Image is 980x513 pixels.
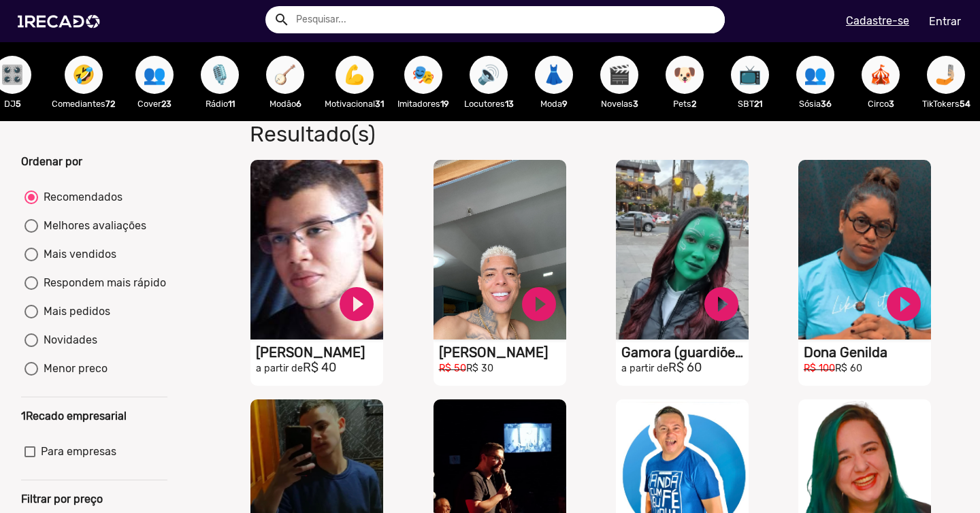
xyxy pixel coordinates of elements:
a: play_circle_filled [883,284,924,325]
b: 23 [161,99,171,109]
span: 🤳🏼 [934,56,958,94]
span: 👥 [804,56,827,94]
h1: [PERSON_NAME] [439,344,566,361]
p: Sósia [789,97,841,110]
span: 🎬 [608,56,631,94]
b: 9 [562,99,568,109]
small: R$ 100 [804,363,835,374]
b: 6 [296,99,301,109]
b: 1Recado empresarial [21,410,127,423]
h1: Dona Genilda [804,344,931,361]
button: 📺 [731,56,769,94]
button: 🎬 [600,56,638,94]
input: Pesquisar... [286,6,725,33]
b: Filtrar por preço [21,493,103,506]
button: 🎪 [862,56,900,94]
button: 🎙️ [201,56,239,94]
h1: Resultado(s) [240,121,706,147]
h1: [PERSON_NAME] [256,344,383,361]
span: 🎙️ [208,56,231,94]
button: 👥 [135,56,174,94]
p: Circo [855,97,906,110]
span: 🎪 [869,56,892,94]
p: Cover [129,97,180,110]
div: Mais pedidos [38,303,110,320]
p: SBT [724,97,776,110]
button: 🔊 [470,56,508,94]
div: Melhores avaliações [38,218,146,234]
p: Rádio [194,97,246,110]
div: Recomendados [38,189,122,205]
span: 🎛️ [1,56,24,94]
div: Novidades [38,332,97,348]
p: Motivacional [325,97,384,110]
p: Novelas [593,97,645,110]
h2: R$ 60 [621,361,749,376]
span: 👗 [542,56,566,94]
small: R$ 60 [835,363,862,374]
button: 🎭 [404,56,442,94]
span: Para empresas [41,444,116,460]
b: 36 [821,99,832,109]
button: 👥 [796,56,834,94]
b: 21 [754,99,762,109]
a: play_circle_filled [701,284,742,325]
span: 🪕 [274,56,297,94]
button: 👗 [535,56,573,94]
button: 🤳🏼 [927,56,965,94]
span: 👥 [143,56,166,94]
h1: Gamora (guardiões Da Galáxia) [621,344,749,361]
div: Mais vendidos [38,246,116,263]
b: 54 [960,99,970,109]
span: 🔊 [477,56,500,94]
p: TikTokers [920,97,972,110]
b: 72 [105,99,115,109]
b: 13 [505,99,514,109]
h2: R$ 40 [256,361,383,376]
button: 🐶 [666,56,704,94]
button: 💪 [336,56,374,94]
p: Moda [528,97,580,110]
b: 2 [691,99,696,109]
span: 🎭 [412,56,435,94]
b: 3 [633,99,638,109]
p: Locutores [463,97,514,110]
small: R$ 30 [466,363,493,374]
button: 🪕 [266,56,304,94]
div: Menor preco [38,361,108,377]
span: 🤣 [72,56,95,94]
p: Imitadores [397,97,449,110]
u: Cadastre-se [846,14,909,27]
small: R$ 50 [439,363,466,374]
b: Ordenar por [21,155,82,168]
a: Entrar [920,10,970,33]
p: Modão [259,97,311,110]
b: 5 [16,99,21,109]
video: S1RECADO vídeos dedicados para fãs e empresas [798,160,931,340]
b: 31 [375,99,384,109]
video: S1RECADO vídeos dedicados para fãs e empresas [434,160,566,340]
span: 💪 [343,56,366,94]
video: S1RECADO vídeos dedicados para fãs e empresas [616,160,749,340]
small: a partir de [621,363,668,374]
p: Comediantes [52,97,115,110]
b: 11 [228,99,235,109]
a: play_circle_filled [336,284,377,325]
span: 🐶 [673,56,696,94]
span: 📺 [738,56,762,94]
a: play_circle_filled [519,284,559,325]
b: 3 [889,99,894,109]
small: a partir de [256,363,303,374]
button: 🤣 [65,56,103,94]
mat-icon: Example home icon [274,12,290,28]
div: Respondem mais rápido [38,275,166,291]
video: S1RECADO vídeos dedicados para fãs e empresas [250,160,383,340]
button: Example home icon [269,7,293,31]
p: Pets [659,97,710,110]
b: 19 [440,99,449,109]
